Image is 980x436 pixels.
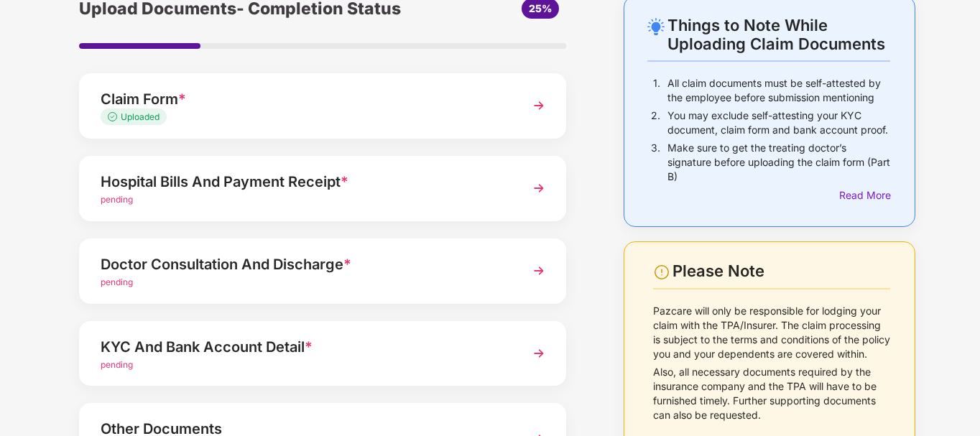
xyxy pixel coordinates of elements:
img: svg+xml;base64,PHN2ZyB4bWxucz0iaHR0cDovL3d3dy53My5vcmcvMjAwMC9zdmciIHdpZHRoPSIyNC4wOTMiIGhlaWdodD... [647,18,665,35]
p: Pazcare will only be responsible for lodging your claim with the TPA/Insurer. The claim processin... [653,304,891,361]
div: KYC And Bank Account Detail [101,335,507,358]
p: All claim documents must be self-attested by the employee before submission mentioning [667,76,890,105]
p: Make sure to get the treating doctor’s signature before uploading the claim form (Part B) [667,141,890,184]
div: Please Note [672,261,890,281]
span: pending [101,277,133,287]
img: svg+xml;base64,PHN2ZyBpZD0iV2FybmluZ18tXzI0eDI0IiBkYXRhLW5hbWU9Ildhcm5pbmcgLSAyNHgyNCIgeG1sbnM9Im... [653,264,670,281]
div: Read More [839,187,890,203]
p: You may exclude self-attesting your KYC document, claim form and bank account proof. [667,108,890,137]
span: Uploaded [121,111,160,122]
div: Claim Form [101,88,507,111]
span: pending [101,194,133,205]
p: Also, all necessary documents required by the insurance company and the TPA will have to be furni... [653,365,891,422]
div: Doctor Consultation And Discharge [101,253,507,276]
img: svg+xml;base64,PHN2ZyBpZD0iTmV4dCIgeG1sbnM9Imh0dHA6Ly93d3cudzMub3JnLzIwMDAvc3ZnIiB3aWR0aD0iMzYiIG... [526,340,552,366]
span: pending [101,359,133,370]
img: svg+xml;base64,PHN2ZyBpZD0iTmV4dCIgeG1sbnM9Imh0dHA6Ly93d3cudzMub3JnLzIwMDAvc3ZnIiB3aWR0aD0iMzYiIG... [526,175,552,201]
div: Things to Note While Uploading Claim Documents [667,16,890,53]
img: svg+xml;base64,PHN2ZyBpZD0iTmV4dCIgeG1sbnM9Imh0dHA6Ly93d3cudzMub3JnLzIwMDAvc3ZnIiB3aWR0aD0iMzYiIG... [526,258,552,284]
span: 25% [529,2,552,14]
p: 2. [651,108,660,137]
p: 1. [653,76,660,105]
img: svg+xml;base64,PHN2ZyB4bWxucz0iaHR0cDovL3d3dy53My5vcmcvMjAwMC9zdmciIHdpZHRoPSIxMy4zMzMiIGhlaWdodD... [108,112,121,121]
img: svg+xml;base64,PHN2ZyBpZD0iTmV4dCIgeG1sbnM9Imh0dHA6Ly93d3cudzMub3JnLzIwMDAvc3ZnIiB3aWR0aD0iMzYiIG... [526,93,552,119]
p: 3. [651,141,660,184]
div: Hospital Bills And Payment Receipt [101,170,507,193]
